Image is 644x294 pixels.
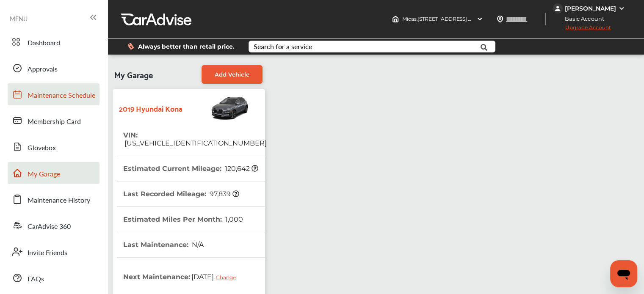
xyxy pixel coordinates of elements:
a: Dashboard [8,31,100,53]
span: 120,642 [224,165,258,173]
img: Vehicle [182,93,249,123]
div: Search for a service [254,43,312,50]
span: [US_VEHICLE_IDENTIFICATION_NUMBER] [123,139,267,147]
th: VIN : [123,123,267,156]
a: Approvals [8,57,100,79]
span: 1,000 [224,215,243,223]
a: Maintenance History [8,188,100,210]
a: Glovebox [8,136,100,158]
span: MENU [10,15,28,22]
span: My Garage [114,65,153,84]
iframe: Button to launch messaging window [610,260,637,287]
strong: 2019 Hyundai Kona [119,102,182,115]
div: [PERSON_NAME] [565,5,616,12]
span: Membership Card [28,116,81,127]
img: WGsFRI8htEPBVLJbROoPRyZpYNWhNONpIPPETTm6eUC0GeLEiAAAAAElFTkSuQmCC [618,5,625,12]
img: dollor_label_vector.a70140d1.svg [127,43,134,50]
div: Change [216,274,240,280]
span: Upgrade Account [553,24,611,35]
span: Glovebox [28,143,56,154]
span: CarAdvise 360 [28,221,71,232]
span: Basic Account [553,14,611,23]
img: header-divider.bc55588e.svg [545,13,546,25]
span: Invite Friends [28,247,67,258]
span: [DATE] [190,266,242,287]
span: Maintenance History [28,195,90,206]
th: Last Recorded Mileage : [123,181,239,206]
a: CarAdvise 360 [8,214,100,236]
span: 97,839 [208,190,239,198]
a: FAQs [8,267,100,289]
span: Dashboard [28,38,60,49]
th: Last Maintenance : [123,232,204,257]
img: jVpblrzwTbfkPYzPPzSLxeg0AAAAASUVORK5CYII= [553,3,563,14]
a: Membership Card [8,110,100,132]
span: N/A [191,241,204,249]
span: Always better than retail price. [138,44,235,49]
span: Add Vehicle [215,71,249,78]
a: My Garage [8,162,100,184]
a: Add Vehicle [202,65,263,84]
a: Invite Friends [8,241,100,263]
span: Midas , [STREET_ADDRESS] Bowling Green , OH 43402 [402,16,530,22]
span: Approvals [28,64,58,75]
img: header-home-logo.8d720a4f.svg [392,16,399,22]
th: Estimated Miles Per Month : [123,207,243,232]
th: Estimated Current Mileage : [123,156,258,181]
span: FAQs [28,274,44,285]
span: My Garage [28,169,60,180]
a: Maintenance Schedule [8,83,100,105]
span: Maintenance Schedule [28,90,95,101]
img: header-down-arrow.9dd2ce7d.svg [476,16,483,22]
img: location_vector.a44bc228.svg [497,16,503,22]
